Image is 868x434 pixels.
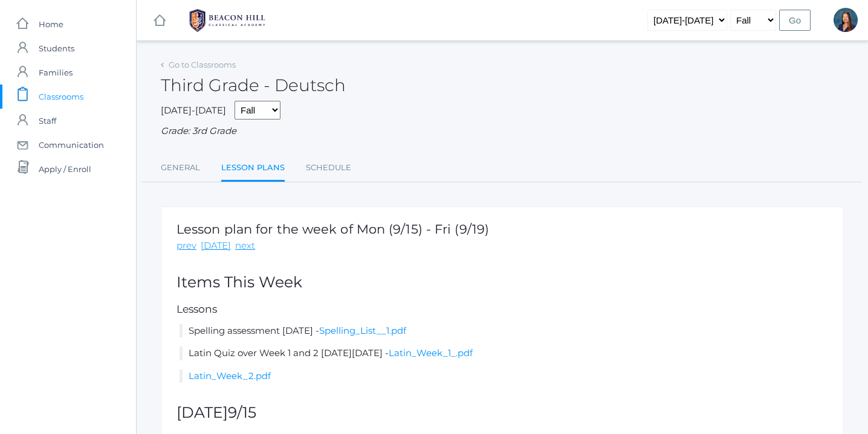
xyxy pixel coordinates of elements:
img: BHCALogos-05-308ed15e86a5a0abce9b8dd61676a3503ac9727e845dece92d48e8588c001991.png [182,5,273,36]
a: Latin_Week_2.pdf [189,370,271,381]
span: [DATE]-[DATE] [161,104,226,116]
div: Lori Webster [834,8,858,32]
span: Families [39,60,73,85]
a: Schedule [306,156,351,180]
div: Grade: 3rd Grade [161,124,844,138]
h1: Lesson plan for the week of Mon (9/15) - Fri (9/19) [177,222,489,236]
li: Spelling assessment [DATE] - [180,324,828,338]
li: Latin Quiz over Week 1 and 2 [DATE][DATE] - [180,346,828,360]
h2: Items This Week [177,274,828,291]
input: Go [779,10,811,31]
a: Latin_Week_1_.pdf [389,347,473,359]
a: Spelling_List__1.pdf [319,325,406,336]
a: General [161,156,200,180]
a: next [235,239,255,253]
h2: [DATE] [177,404,828,421]
a: Lesson Plans [221,156,285,182]
span: Apply / Enroll [39,157,91,181]
h5: Lessons [177,304,828,315]
a: Go to Classrooms [169,60,236,69]
a: prev [177,239,196,253]
span: 9/15 [228,403,256,421]
a: [DATE] [201,239,231,253]
h2: Third Grade - Deutsch [161,76,346,95]
span: Communication [39,133,104,157]
span: Home [39,12,63,36]
span: Classrooms [39,85,83,109]
span: Staff [39,109,56,133]
span: Students [39,36,74,60]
